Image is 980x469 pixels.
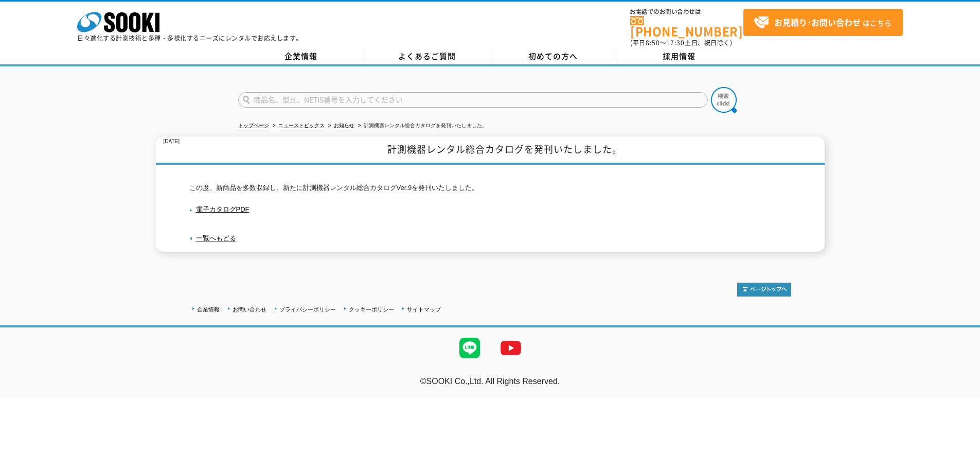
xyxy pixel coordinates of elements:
[156,136,825,165] h1: 計測機器レンタル総合カタログを発刊いたしました。
[164,136,180,147] p: [DATE]
[490,49,616,64] a: 初めての方へ
[238,49,364,64] a: 企業情報
[711,87,737,113] img: btn_search.png
[189,183,791,194] p: この度、新商品を多数収録し、新たに計測機器レンタル総合カタログVer.9を発刊いたしました。
[528,50,578,62] span: 初めての方へ
[407,306,441,312] a: サイトマップ
[364,49,490,64] a: よくあるご質問
[630,9,743,15] span: お電話でのお問い合わせは
[490,327,531,369] img: YouTube
[238,92,708,108] input: 商品名、型式、NETIS番号を入力してください
[196,234,236,242] a: 一覧へもどる
[334,123,354,128] a: お知らせ
[754,15,892,30] span: はこちら
[940,388,980,396] a: テストMail
[349,306,394,312] a: クッキーポリシー
[630,38,732,47] span: (平日 ～ 土日、祝日除く)
[616,49,742,64] a: 採用情報
[77,35,302,41] p: 日々進化する計測技術と多種・多様化するニーズにレンタルでお応えします。
[646,38,660,47] span: 8:50
[449,327,490,369] img: LINE
[197,306,220,312] a: 企業情報
[279,306,336,312] a: プライバシーポリシー
[737,283,791,297] img: トップページへ
[666,38,685,47] span: 17:30
[189,205,250,213] a: 電子カタログPDF
[356,120,487,131] li: 計測機器レンタル総合カタログを発刊いたしました。
[233,306,266,312] a: お問い合わせ
[743,9,903,36] a: お見積り･お問い合わせはこちら
[278,123,325,128] a: ニューストピックス
[774,16,861,28] strong: お見積り･お問い合わせ
[238,123,269,128] a: トップページ
[630,16,743,37] a: [PHONE_NUMBER]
